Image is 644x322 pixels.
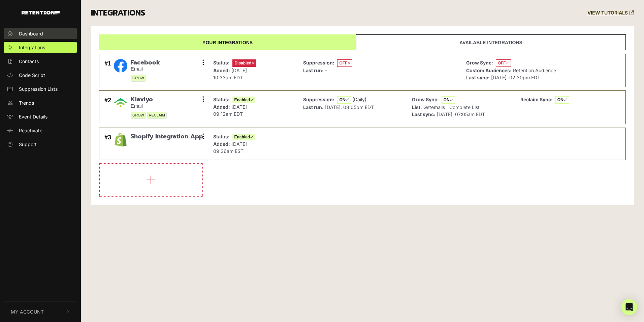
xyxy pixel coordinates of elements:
[131,133,203,140] span: Shopify Integration App
[337,59,352,67] span: OFF
[104,96,111,119] div: #2
[4,97,77,108] a: Trends
[303,68,324,73] strong: Last run:
[114,96,127,109] img: Klaviyo
[587,10,634,16] a: VIEW TUTORIALS
[4,139,77,150] a: Support
[213,60,230,65] strong: Status:
[19,58,39,65] span: Contacts
[621,299,637,315] div: Open Intercom Messenger
[303,104,324,110] strong: Last run:
[232,134,255,140] span: Enabled
[412,104,422,110] strong: List:
[19,85,58,92] span: Suppression Lists
[337,96,351,104] span: ON
[104,133,111,155] div: #3
[356,34,626,50] a: Available integrations
[19,44,45,51] span: Integrations
[19,113,47,120] span: Event Details
[131,66,160,72] small: Email
[4,28,77,39] a: Dashboard
[131,59,160,66] span: Facebook
[303,60,334,65] strong: Suppression:
[555,96,569,104] span: ON
[19,30,43,37] span: Dashboard
[423,104,480,110] span: Getemails | Complete List
[131,75,146,82] span: GROW
[22,11,60,15] img: Retention.com
[104,59,111,82] div: #1
[442,96,455,104] span: ON
[213,97,230,102] strong: Status:
[4,301,77,322] button: My Account
[325,104,374,110] span: [DATE]. 08:05pm EDT
[303,97,334,102] strong: Suppression:
[213,68,230,73] strong: Added:
[232,97,255,103] span: Enabled
[466,60,493,65] strong: Grow Sync:
[114,133,127,146] img: Shopify Integration App
[131,103,167,109] small: Email
[4,111,77,122] a: Event Details
[213,134,230,139] strong: Status:
[4,70,77,81] a: Code Script
[352,97,366,102] span: (Daily)
[131,96,167,103] span: Klaviyo
[114,59,127,73] img: Facebook
[412,111,436,117] strong: Last sync:
[147,112,167,119] span: RECLAIM
[91,8,145,18] h3: INTEGRATIONS
[232,59,256,67] span: Disabled
[4,42,77,53] a: Integrations
[19,141,37,148] span: Support
[4,83,77,95] a: Suppression Lists
[99,34,356,50] a: Your integrations
[325,68,327,73] span: -
[437,111,485,117] span: [DATE]. 07:05am EDT
[213,141,247,154] span: [DATE] 09:36am EST
[513,68,556,73] span: Retention Audience
[19,127,42,134] span: Reactivate
[4,125,77,136] a: Reactivate
[213,141,230,147] strong: Added:
[213,104,230,110] strong: Added:
[19,72,45,79] span: Code Script
[131,112,146,119] span: GROW
[520,97,553,102] strong: Reclaim Sync:
[4,56,77,67] a: Contacts
[491,75,540,80] span: [DATE]. 02:30pm EDT
[466,75,490,80] strong: Last sync:
[412,97,439,102] strong: Grow Sync:
[496,59,511,67] span: OFF
[11,308,44,315] span: My Account
[213,68,247,80] span: [DATE] 10:33am EDT
[19,99,34,106] span: Trends
[466,68,512,73] strong: Custom Audiences:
